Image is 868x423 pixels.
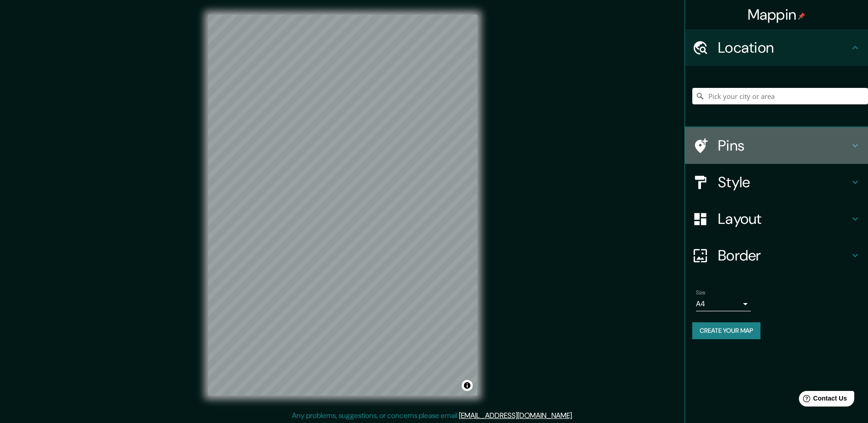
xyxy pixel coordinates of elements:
[292,410,573,421] p: Any problems, suggestions, or concerns please email .
[462,380,473,391] button: Toggle attribution
[718,173,850,191] h4: Style
[696,289,706,297] label: Size
[718,136,850,155] h4: Pins
[685,201,868,237] div: Layout
[692,322,760,339] button: Create your map
[696,297,751,311] div: A4
[685,237,868,274] div: Border
[798,12,805,20] img: pin-icon.png
[575,410,577,421] div: .
[787,387,858,413] iframe: Help widget launcher
[208,15,477,396] canvas: Map
[692,88,868,104] input: Pick your city or area
[685,29,868,66] div: Location
[573,410,575,421] div: .
[685,127,868,164] div: Pins
[718,38,850,57] h4: Location
[459,411,572,420] a: [EMAIL_ADDRESS][DOMAIN_NAME]
[748,5,806,24] h4: Mappin
[718,210,850,228] h4: Layout
[685,164,868,201] div: Style
[718,246,850,265] h4: Border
